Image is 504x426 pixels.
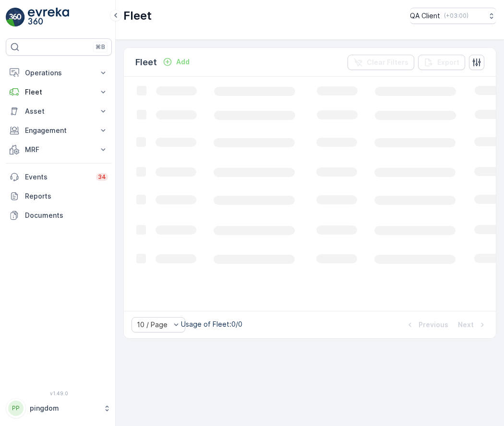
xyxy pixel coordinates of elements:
[8,401,24,416] div: PP
[6,398,112,418] button: PPpingdom
[96,43,105,51] p: ⌘B
[444,12,468,20] p: ( +03:00 )
[419,320,448,330] p: Previous
[181,319,242,329] p: Usage of Fleet : 0/0
[410,11,440,21] p: QA Client
[159,56,193,68] button: Add
[98,173,106,181] p: 34
[25,191,108,201] p: Reports
[404,319,449,331] button: Previous
[25,87,93,97] p: Fleet
[6,390,112,396] span: v 1.49.0
[28,8,69,27] img: logo_light-DOdMpM7g.png
[123,8,152,24] p: Fleet
[6,83,112,102] button: Fleet
[6,63,112,83] button: Operations
[410,8,496,24] button: QA Client(+03:00)
[176,57,190,67] p: Add
[25,126,93,135] p: Engagement
[25,68,93,78] p: Operations
[30,403,98,413] p: pingdom
[437,58,459,67] p: Export
[25,106,93,116] p: Asset
[25,211,108,220] p: Documents
[348,55,414,70] button: Clear Filters
[6,206,112,225] a: Documents
[6,8,25,27] img: logo
[6,102,112,121] button: Asset
[6,187,112,206] a: Reports
[25,172,90,182] p: Events
[458,320,474,330] p: Next
[367,58,408,67] p: Clear Filters
[457,319,488,331] button: Next
[6,121,112,140] button: Engagement
[6,140,112,159] button: MRF
[135,56,157,69] p: Fleet
[25,145,93,154] p: MRF
[6,167,112,187] a: Events34
[418,55,465,70] button: Export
